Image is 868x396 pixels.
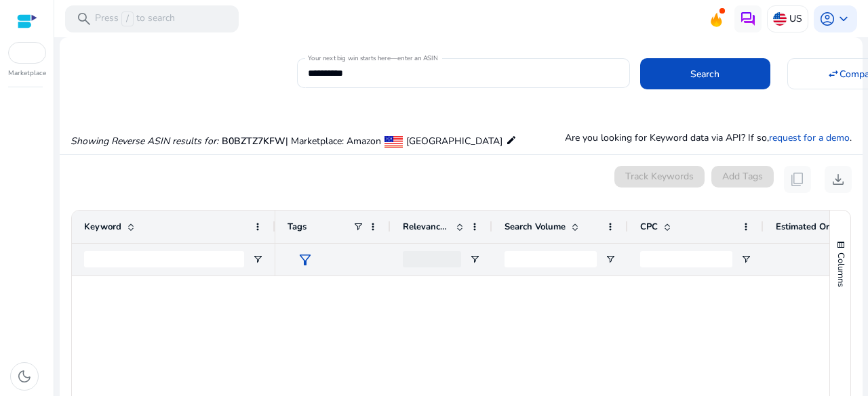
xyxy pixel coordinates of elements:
[297,252,313,268] span: filter_alt
[776,221,857,233] span: Estimated Orders/Month
[222,135,285,148] span: B0BZTZ7KFW
[71,135,218,148] i: Showing Reverse ASIN results for:
[640,221,658,233] span: CPC
[506,132,517,148] mat-icon: edit
[741,254,751,265] button: Open Filter Menu
[830,171,846,188] span: download
[121,12,134,26] span: /
[403,221,450,233] span: Relevance Score
[285,135,381,148] span: | Marketplace: Amazon
[406,135,502,148] span: [GEOGRAPHIC_DATA]
[825,166,852,193] button: download
[288,221,307,233] span: Tags
[469,254,480,265] button: Open Filter Menu
[827,68,840,80] mat-icon: swap_horiz
[640,58,770,89] button: Search
[95,12,175,26] p: Press to search
[640,251,732,267] input: CPC Filter Input
[16,368,33,384] span: dark_mode
[84,221,121,233] span: Keyword
[773,12,787,26] img: us.svg
[835,11,852,27] span: keyboard_arrow_down
[769,131,850,144] a: request for a demo
[565,131,852,145] p: Are you looking for Keyword data via API? If so, .
[789,7,802,30] p: US
[505,251,597,267] input: Search Volume Filter Input
[605,254,616,265] button: Open Filter Menu
[819,11,835,27] span: account_circle
[308,53,437,63] mat-label: Your next big win starts here—enter an ASIN
[8,68,46,79] p: Marketplace
[84,251,244,267] input: Keyword Filter Input
[835,252,847,287] span: Columns
[252,254,263,265] button: Open Filter Menu
[76,11,92,27] span: search
[505,221,566,233] span: Search Volume
[690,67,719,81] span: Search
